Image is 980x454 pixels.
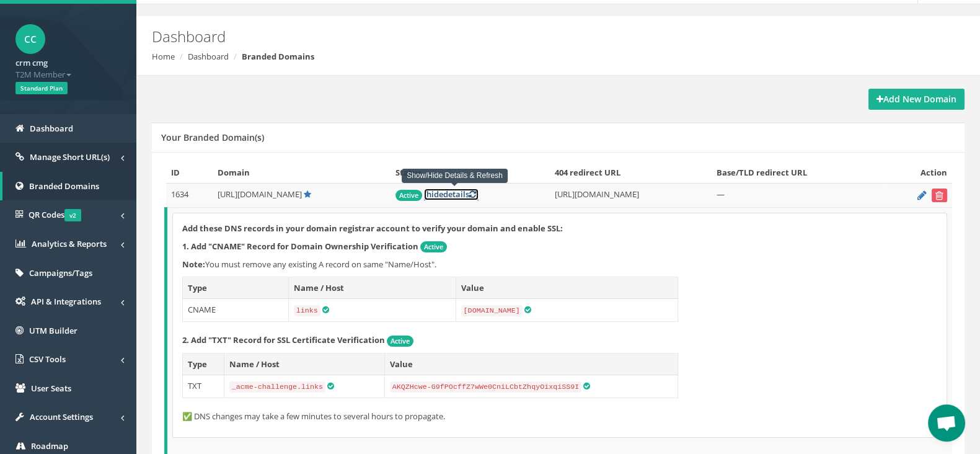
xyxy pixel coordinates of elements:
[183,353,224,375] th: Type
[304,189,311,200] a: Default
[242,51,314,62] strong: Branded Domains
[456,277,678,299] th: Value
[31,440,68,452] span: Roadmap
[15,57,48,68] strong: crm cmg
[868,89,965,110] a: Add New Domain
[188,51,229,62] a: Dashboard
[64,209,81,221] span: v2
[183,375,224,398] td: TXT
[182,334,385,345] strong: 2. Add "TXT" Record for SSL Certificate Verification
[182,259,205,270] b: Note:
[15,82,68,94] span: Standard Plan
[288,277,456,299] th: Name / Host
[426,189,443,200] span: hide
[391,162,550,184] th: Status
[420,241,447,252] span: Active
[32,238,107,249] span: Analytics & Reports
[550,184,712,208] td: [URL][DOMAIN_NAME]
[390,381,582,393] code: AKQZHcwe-G9fPOcffZ7wWe0CniLCbtZhqyOixqiSS9I
[15,54,121,80] a: crm cmg T2M Member
[218,189,302,200] span: [URL][DOMAIN_NAME]
[29,267,92,278] span: Campaigns/Tags
[31,383,71,394] span: User Seats
[29,209,81,220] span: QR Codes
[183,299,289,322] td: CNAME
[182,223,563,234] strong: Add these DNS records in your domain registrar account to verify your domain and enable SSL:
[152,51,175,62] a: Home
[928,404,965,442] div: Open chat
[384,353,678,375] th: Value
[387,336,413,347] span: Active
[30,411,93,422] span: Account Settings
[213,162,391,184] th: Domain
[876,93,956,105] strong: Add New Domain
[31,296,101,307] span: API & Integrations
[15,24,45,54] span: cc
[30,151,110,162] span: Manage Short URL(s)
[15,69,121,81] span: T2M Member
[29,354,66,365] span: CSV Tools
[182,259,937,270] p: You must remove any existing A record on same "Name/Host".
[29,180,99,192] span: Branded Domains
[224,353,384,375] th: Name / Host
[294,305,320,316] code: links
[161,133,264,142] h5: Your Branded Domain(s)
[152,29,826,45] h2: Dashboard
[30,123,73,134] span: Dashboard
[183,277,289,299] th: Type
[712,162,884,184] th: Base/TLD redirect URL
[550,162,712,184] th: 404 redirect URL
[182,241,418,252] strong: 1. Add "CNAME" Record for Domain Ownership Verification
[461,305,523,316] code: [DOMAIN_NAME]
[712,184,884,208] td: —
[402,169,508,183] div: Show/Hide Details & Refresh
[166,162,213,184] th: ID
[29,325,77,336] span: UTM Builder
[182,411,937,422] p: ✅ DNS changes may take a few minutes to several hours to propagate.
[395,190,422,201] span: Active
[884,162,952,184] th: Action
[229,381,325,393] code: _acme-challenge.links
[166,184,213,208] td: 1634
[424,189,479,200] a: [hidedetails]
